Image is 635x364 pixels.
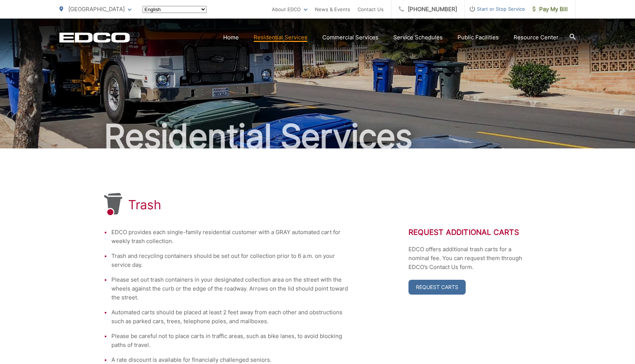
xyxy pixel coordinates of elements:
[111,228,349,246] li: EDCO provides each single-family residential customer with a GRAY automated cart for weekly trash...
[514,33,559,42] a: Resource Center
[111,275,349,302] li: Please set out trash containers in your designated collection area on the street with the wheels ...
[111,252,349,269] li: Trash and recycling containers should be set out for collection prior to 6 a.m. on your service day.
[457,33,499,42] a: Public Facilities
[143,6,206,13] select: Select a language
[533,5,568,14] span: Pay My Bill
[68,6,125,13] span: [GEOGRAPHIC_DATA]
[128,197,161,212] h1: Trash
[111,308,349,326] li: Automated carts should be placed at least 2 feet away from each other and obstructions such as pa...
[59,118,576,155] h2: Residential Services
[272,5,307,14] a: About EDCO
[315,5,350,14] a: News & Events
[111,332,349,350] li: Please be careful not to place carts in traffic areas, such as bike lanes, to avoid blocking path...
[254,33,307,42] a: Residential Services
[358,5,384,14] a: Contact Us
[408,245,531,272] p: EDCO offers additional trash carts for a nominal fee. You can request them through EDCO’s Contact...
[408,280,466,295] a: Request Carts
[408,228,531,237] h2: Request Additional Carts
[322,33,378,42] a: Commercial Services
[223,33,239,42] a: Home
[59,32,130,43] a: EDCD logo. Return to the homepage.
[393,33,443,42] a: Service Schedules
